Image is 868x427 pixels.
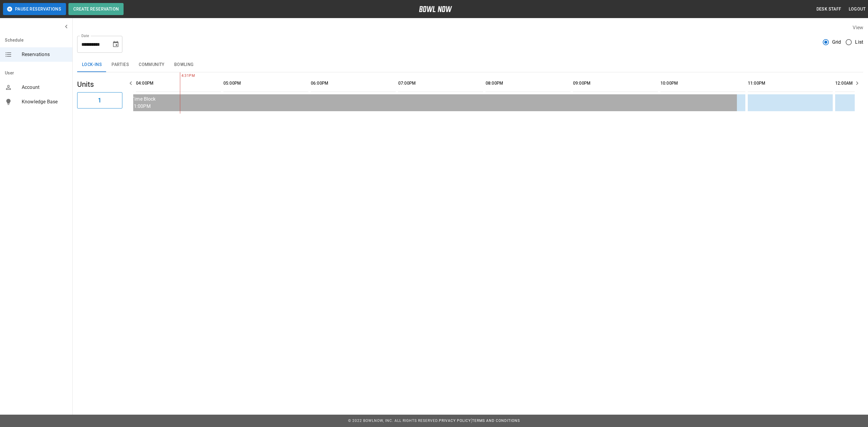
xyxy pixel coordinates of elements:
span: Grid [832,39,841,46]
button: Desk Staff [814,4,844,15]
h6: 1 [98,96,101,105]
button: Lock-ins [77,58,107,72]
a: Terms and Conditions [472,419,520,423]
span: 4:31PM [180,73,181,79]
button: Choose date, selected date is Sep 17, 2025 [110,38,122,50]
button: Community [134,58,169,72]
button: Parties [107,58,134,72]
button: Pause Reservations [3,3,66,15]
label: View [853,25,863,30]
span: © 2022 BowlNow, Inc. All Rights Reserved. [348,419,439,423]
a: Privacy Policy [439,419,471,423]
button: Logout [846,4,868,15]
button: Bowling [169,58,199,72]
button: Create Reservation [68,3,124,15]
button: 1 [77,92,122,108]
h5: Units [77,80,122,89]
span: List [855,39,863,46]
img: logo [419,6,452,12]
span: Account [22,84,68,91]
span: Knowledge Base [22,98,68,105]
span: Reservations [22,51,68,58]
div: inventory tabs [77,58,863,72]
